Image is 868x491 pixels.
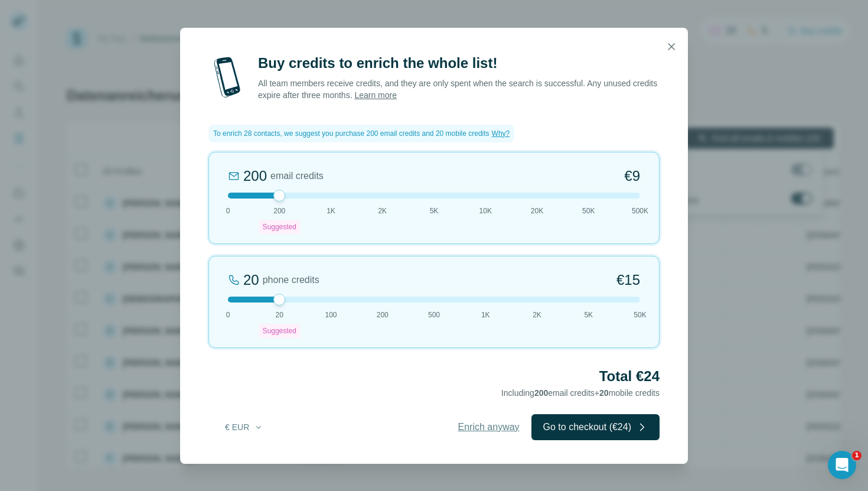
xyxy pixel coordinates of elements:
[501,388,660,398] span: Including email credits + mobile credits
[270,169,324,183] span: email credits
[852,451,862,460] span: 1
[458,420,520,434] span: Enrich anyway
[325,310,337,320] span: 100
[534,388,548,398] span: 200
[327,206,335,216] span: 1K
[377,310,389,320] span: 200
[492,129,510,138] span: Why?
[428,310,440,320] span: 500
[259,324,300,338] div: Suggested
[213,128,490,139] span: To enrich 28 contacts, we suggest you purchase 200 email credits and 20 mobile credits
[481,310,490,320] span: 1K
[624,167,640,186] span: €9
[354,90,397,100] a: Learn more
[208,54,246,101] img: mobile-phone
[582,206,595,216] span: 50K
[584,310,593,320] span: 5K
[259,220,300,234] div: Suggested
[243,167,267,186] div: 200
[208,367,660,386] h2: Total €24
[828,451,856,479] iframe: Intercom live chat
[226,310,230,320] span: 0
[599,388,609,398] span: 20
[616,271,640,290] span: €15
[479,206,492,216] span: 10K
[217,417,272,438] button: € EUR
[533,310,541,320] span: 2K
[632,206,648,216] span: 500K
[273,206,285,216] span: 200
[263,273,319,287] span: phone credits
[258,77,660,101] p: All team members receive credits, and they are only spent when the search is successful. Any unus...
[226,206,230,216] span: 0
[531,206,543,216] span: 20K
[378,206,387,216] span: 2K
[446,414,531,440] button: Enrich anyway
[243,271,259,290] div: 20
[430,206,439,216] span: 5K
[634,310,646,320] span: 50K
[531,414,660,440] button: Go to checkout (€24)
[276,310,283,320] span: 20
